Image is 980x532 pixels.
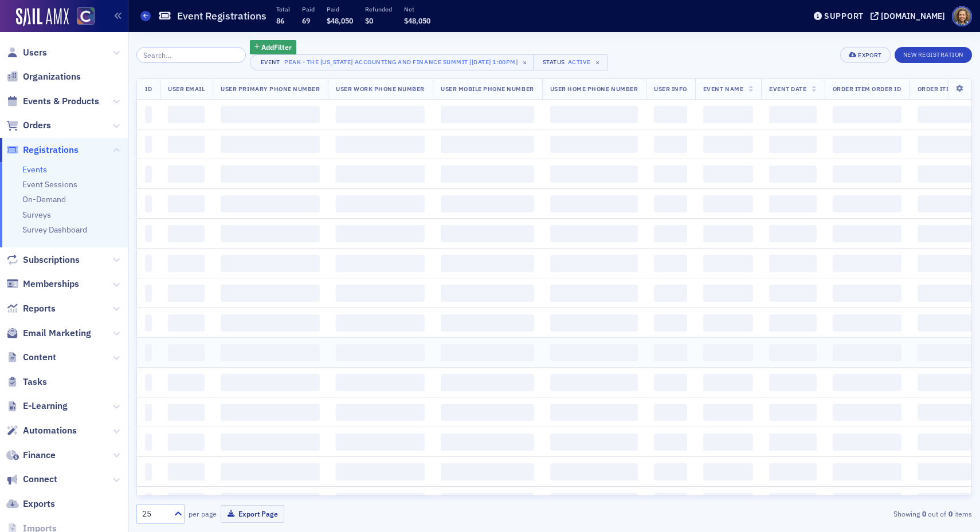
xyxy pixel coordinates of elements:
span: ‌ [833,374,901,391]
span: ‌ [441,136,534,153]
button: AddFilter [250,40,297,54]
span: ‌ [654,314,687,332]
span: E-Learning [23,400,68,412]
span: ‌ [441,404,534,421]
a: Finance [6,449,56,462]
span: ‌ [550,136,638,153]
span: Tasks [23,376,47,388]
span: ‌ [703,493,753,510]
span: ‌ [336,195,425,212]
span: ‌ [833,136,901,153]
img: SailAMX [77,7,95,25]
span: ‌ [703,165,753,183]
span: ‌ [654,106,687,123]
span: Orders [23,119,51,132]
span: ‌ [654,434,687,451]
span: ‌ [336,404,425,421]
span: ‌ [336,136,425,153]
p: Paid [327,5,353,13]
span: ‌ [550,344,638,361]
span: ‌ [221,285,320,302]
span: ‌ [833,434,901,451]
a: Email Marketing [6,327,91,340]
span: Organizations [23,70,81,83]
span: Event Name [703,85,743,93]
span: ‌ [441,165,534,183]
a: Tasks [6,376,47,388]
span: ‌ [168,493,205,510]
div: Export [858,52,881,58]
span: ‌ [336,463,425,480]
button: StatusActive× [533,54,607,70]
span: ‌ [221,434,320,451]
span: ‌ [336,434,425,451]
button: EventPEAK - The [US_STATE] Accounting and Finance Summit [[DATE] 1:00pm]× [250,54,535,70]
span: $48,050 [327,16,353,25]
span: Add Filter [261,42,292,52]
p: Total [276,5,290,13]
span: ‌ [145,136,152,153]
a: Automations [6,424,77,437]
span: ‌ [221,493,320,510]
span: ‌ [833,106,901,123]
strong: 0 [920,509,928,519]
span: Finance [23,449,56,462]
span: ‌ [221,463,320,480]
span: ‌ [168,434,205,451]
span: ‌ [145,165,152,183]
span: ‌ [145,374,152,391]
span: ‌ [441,255,534,272]
span: ‌ [145,285,152,302]
button: [DOMAIN_NAME] [871,12,949,20]
p: Net [404,5,430,13]
span: User Info [654,85,687,93]
span: ‌ [168,344,205,361]
span: ‌ [703,404,753,421]
span: ‌ [221,165,320,183]
span: ‌ [550,374,638,391]
a: Survey Dashboard [22,224,87,235]
span: ‌ [833,404,901,421]
span: ‌ [145,493,152,510]
span: ‌ [168,165,205,183]
div: PEAK - The [US_STATE] Accounting and Finance Summit [[DATE] 1:00pm] [284,56,518,68]
a: On-Demand [22,194,66,204]
span: ‌ [336,165,425,183]
span: ‌ [550,493,638,510]
span: ‌ [550,195,638,212]
span: $48,050 [404,16,430,25]
a: Content [6,351,56,364]
input: Search… [136,47,246,63]
a: Connect [6,473,57,486]
span: ‌ [769,165,816,183]
span: Profile [952,6,972,26]
span: ‌ [833,344,901,361]
span: ‌ [833,463,901,480]
span: ‌ [441,195,534,212]
span: ‌ [336,285,425,302]
span: ‌ [769,404,816,421]
span: ‌ [441,434,534,451]
span: Event Date [769,85,806,93]
span: ‌ [654,136,687,153]
span: ‌ [703,106,753,123]
span: ‌ [769,285,816,302]
span: ‌ [654,165,687,183]
span: ‌ [550,225,638,242]
span: ‌ [769,434,816,451]
span: ‌ [703,344,753,361]
span: ‌ [769,344,816,361]
span: User Home Phone Number [550,85,638,93]
div: Support [824,11,864,21]
div: Event [258,58,283,66]
span: ‌ [168,255,205,272]
div: Status [542,58,566,66]
a: New Registration [895,49,972,59]
span: ‌ [441,374,534,391]
span: User Mobile Phone Number [441,85,534,93]
span: ‌ [441,106,534,123]
span: ‌ [703,285,753,302]
span: ‌ [336,314,425,332]
span: User Email [168,85,205,93]
span: ‌ [550,463,638,480]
